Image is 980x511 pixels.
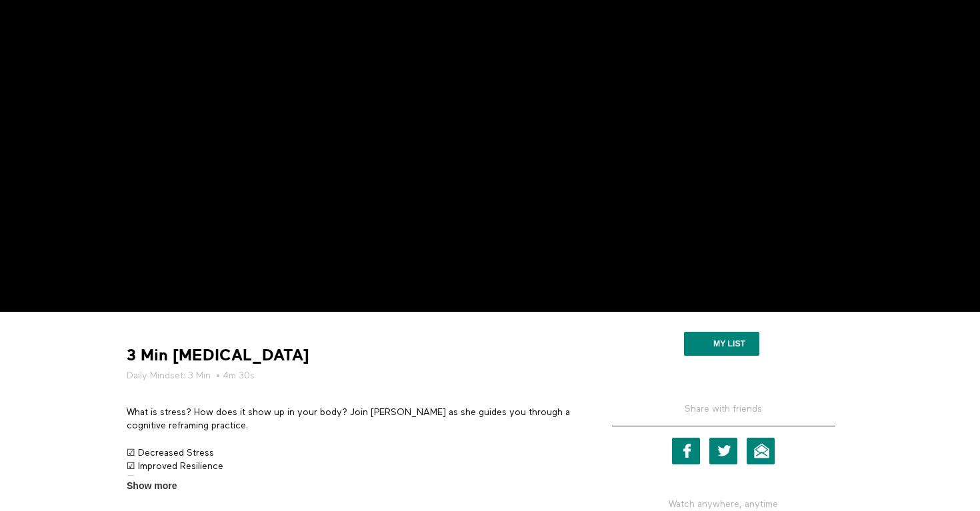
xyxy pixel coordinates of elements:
h5: • 4m 30s [127,369,573,382]
button: My list [684,332,759,356]
a: Email [747,438,775,464]
a: Daily Mindset: 3 Min [127,369,211,382]
strong: 3 Min [MEDICAL_DATA] [127,345,309,366]
a: Facebook [672,438,700,464]
p: What is stress? How does it show up in your body? Join [PERSON_NAME] as she guides you through a ... [127,406,573,433]
p: ☑ Decreased Stress ☑ Improved Resilience ☑ Revitalized Clarity [127,446,573,487]
a: Twitter [709,438,737,464]
span: Show more [127,479,177,493]
h5: Share with friends [612,402,835,426]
